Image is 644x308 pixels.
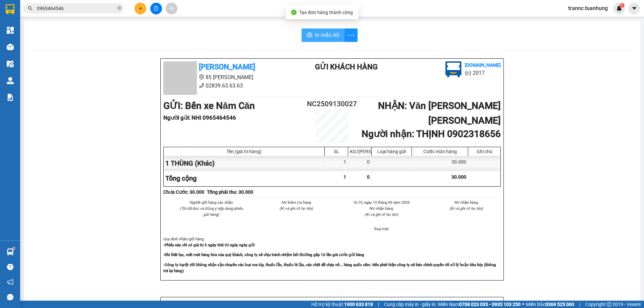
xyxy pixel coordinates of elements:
button: printerIn mẫu A5 [302,28,344,42]
span: caret-down [631,5,637,11]
span: message [7,294,13,300]
span: Tạo đơn hàng thành công [299,10,353,15]
span: 1 [343,174,346,180]
i: (Kí và ghi rõ họ tên) [449,206,483,211]
li: 02839.63.63.63 [3,23,128,32]
span: Hỗ trợ kỹ thuật: [311,301,373,308]
span: phone [199,83,204,88]
span: check-circle [291,10,297,15]
img: logo.jpg [445,61,462,77]
li: 16:19, ngày 13 tháng 09 năm 2025 [347,199,416,205]
div: Quy định nhận/gửi hàng : [163,236,501,274]
i: (Kí và ghi rõ họ tên) [365,212,398,217]
span: In mẫu A5 [315,31,339,39]
li: NV nhận hàng [432,199,501,205]
span: environment [39,16,44,21]
img: warehouse-icon [7,248,14,255]
img: warehouse-icon [7,44,14,51]
span: question-circle [7,264,13,270]
sup: 1 [13,247,15,249]
span: aim [169,6,174,11]
span: environment [199,74,204,80]
i: (Tôi đã đọc và đồng ý nộp dung phiếu gửi hàng) [180,206,243,217]
button: more [344,28,358,42]
span: close-circle [117,5,121,12]
strong: 1900 633 818 [344,302,373,307]
b: [PERSON_NAME] [39,4,95,13]
b: [DOMAIN_NAME] [465,62,501,68]
div: Tên (giá trị hàng) [165,149,323,154]
div: 1 THÙNG (Khác) [164,156,325,171]
strong: 0708 023 035 - 0935 103 250 [459,302,521,307]
img: icon-new-feature [616,5,622,11]
b: [PERSON_NAME] [199,63,255,71]
b: GỬI : Bến xe Năm Căn [3,42,95,53]
b: Gửi khách hàng [315,63,378,71]
span: Miền Bắc [526,301,574,308]
span: | [579,301,580,308]
div: 30.000 [412,156,468,171]
input: Tìm tên, số ĐT hoặc mã đơn [37,5,116,12]
div: SL [326,149,346,154]
b: Người gửi : NHI 0965464546 [163,114,236,121]
span: close-circle [117,6,121,10]
span: phone [39,24,44,30]
span: search [28,6,33,11]
b: NHẬN : Văn [PERSON_NAME] [PERSON_NAME] [378,100,501,126]
img: warehouse-icon [7,60,14,67]
div: KG/[PERSON_NAME] [350,149,370,154]
div: 0 [348,156,372,171]
span: printer [307,32,312,39]
span: trannc.tuanhung [563,4,613,12]
li: 85 [PERSON_NAME] [163,73,288,81]
span: Miền Nam [438,301,521,308]
span: ⚪️ [522,303,524,306]
img: warehouse-icon [7,77,14,84]
span: file-add [154,6,158,11]
li: Người gửi hàng xác nhận [177,199,246,205]
strong: -Khi thất lạc, mất mát hàng hóa của quý khách, công ty sẽ chịu trách nhiệm bồi thường gấp 10 lần ... [163,252,364,257]
img: dashboard-icon [7,27,14,34]
b: Tổng phải thu: 30.000 [207,189,253,195]
button: aim [166,3,177,14]
div: Cước món hàng [414,149,466,154]
b: Người nhận : THỊNH 0902318656 [362,128,501,139]
li: (c) 2017 [465,69,501,77]
span: Tổng cộng [165,174,197,182]
strong: -Công ty tuyệt đối không nhận vận chuyển các loại ma túy, thuốc lắc, thuốc lá lậu, các chất dễ ch... [163,262,496,273]
b: GỬI : Bến xe Năm Căn [163,100,255,111]
li: NV nhận hàng [347,205,416,211]
sup: 1 [620,3,625,8]
img: solution-icon [7,94,14,101]
span: 1 [621,3,623,8]
span: Cung cấp máy in - giấy in: [384,301,436,308]
b: Chưa Cước : 30.000 [163,189,204,195]
i: (Kí và ghi rõ họ tên) [279,206,313,211]
div: 1 [325,156,348,171]
div: Loại hàng gửi [373,149,410,154]
div: Ghi chú [470,149,499,154]
li: 85 [PERSON_NAME] [3,15,128,23]
span: 30.000 [451,174,466,180]
strong: -Phiếu này chỉ có giá trị 5 ngày tính từ ngày ngày gửi [163,243,255,247]
li: 02839.63.63.63 [163,81,288,90]
span: copyright [607,302,611,307]
span: 0 [367,174,370,180]
span: notification [7,279,13,285]
li: thuý trân [347,226,416,232]
button: file-add [150,3,162,14]
button: caret-down [628,3,640,14]
li: NV kiểm tra hàng [262,199,331,205]
h2: NC2509130027 [304,99,360,110]
button: plus [135,3,146,14]
strong: 0369 525 060 [545,302,574,307]
span: plus [138,6,143,11]
span: more [344,31,357,40]
span: | [378,301,379,308]
img: logo-vxr [6,4,14,14]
